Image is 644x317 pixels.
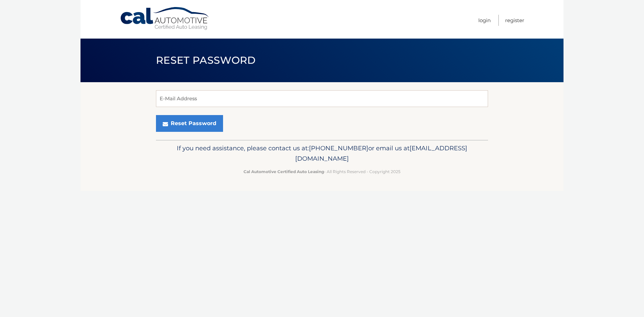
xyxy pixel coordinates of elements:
[160,168,484,175] p: - All Rights Reserved - Copyright 2025
[156,90,488,107] input: E-Mail Address
[156,54,256,66] span: Reset Password
[505,15,524,26] a: Register
[160,143,484,164] p: If you need assistance, please contact us at: or email us at
[156,115,223,132] button: Reset Password
[309,144,368,152] span: [PHONE_NUMBER]
[120,7,210,31] a: Cal Automotive
[244,169,324,174] strong: Cal Automotive Certified Auto Leasing
[478,15,491,26] a: Login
